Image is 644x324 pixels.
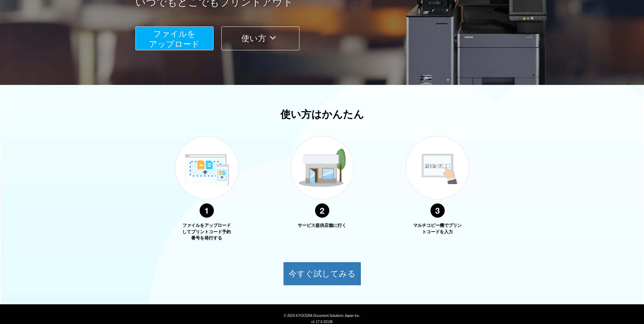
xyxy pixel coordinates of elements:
[284,313,360,318] span: © 2024 KYOCERA Document Solutions Japan Inc.
[135,26,214,50] button: ファイルを​​アップロード
[311,320,333,324] span: v1.17.0.32136
[297,222,348,229] p: サービス提供店舗に行く
[149,29,200,49] span: ファイルを ​​アップロード
[181,222,232,241] p: ファイルをアップロードしてプリントコード予約番号を発行する
[412,222,463,235] p: マルチコピー機でプリントコードを入力
[283,262,361,286] button: 今すぐ試してみる
[221,26,299,50] button: 使い方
